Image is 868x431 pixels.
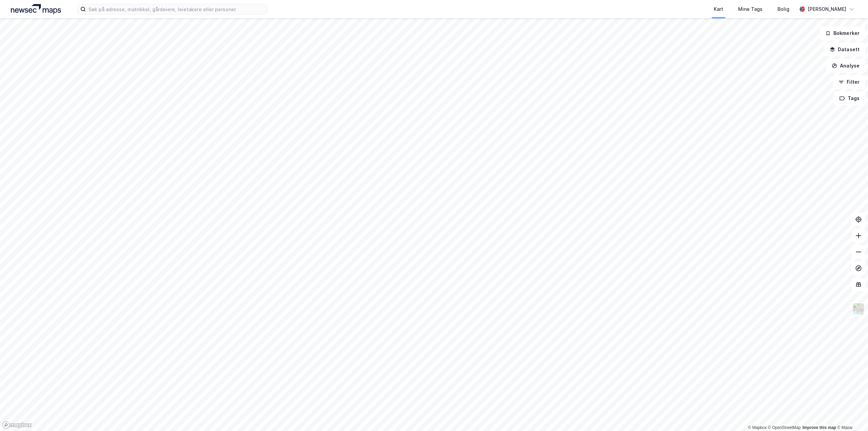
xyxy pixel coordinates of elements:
img: logo.a4113a55bc3d86da70a041830d287a7e.svg [11,4,61,14]
button: Datasett [824,43,865,56]
div: Bolig [777,5,789,13]
button: Filter [833,75,865,89]
a: Mapbox homepage [2,421,32,429]
a: OpenStreetMap [768,425,801,430]
div: [PERSON_NAME] [808,5,846,13]
a: Improve this map [803,425,836,430]
button: Tags [834,92,865,105]
div: Kart [714,5,723,13]
a: Mapbox [748,425,767,430]
button: Analyse [826,59,865,73]
div: Mine Tags [738,5,763,13]
input: Søk på adresse, matrikkel, gårdeiere, leietakere eller personer [86,4,267,14]
img: Z [852,302,865,315]
iframe: Chat Widget [834,398,868,431]
button: Bokmerker [820,26,865,40]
